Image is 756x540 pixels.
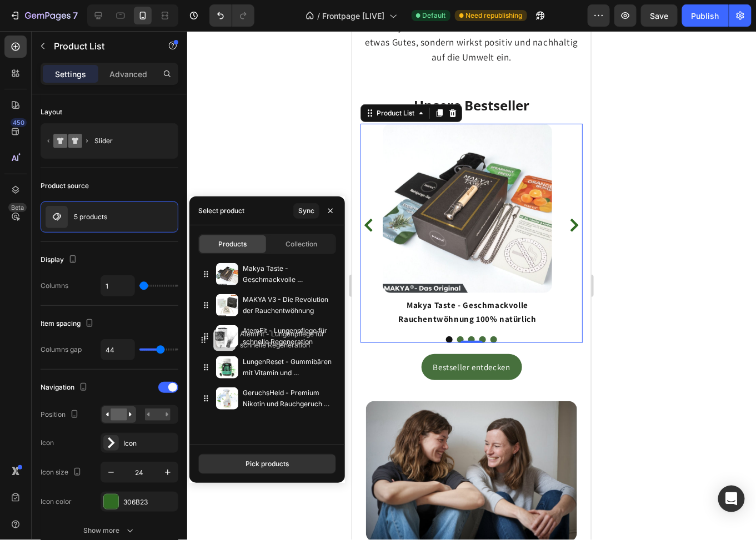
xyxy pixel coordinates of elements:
button: Carousel Next Arrow [216,188,229,201]
a: Makya Taste - Geschmackvolle Rauchentwöhnung 100% natürlich [31,266,200,296]
div: Undo/Redo [209,4,254,27]
button: Save [641,4,678,27]
div: Columns gap [41,345,82,355]
button: Carousel Back Arrow [10,188,23,201]
p: Makya Taste - Geschmackvolle Rauchentwöhnung 100% natürlich [243,263,332,285]
div: Position [41,407,81,422]
p: 5 products [74,213,107,221]
span: Save [650,11,669,21]
button: Pick products [198,454,336,474]
p: LungenReset - Gummibären mit Vitamin und Naturkräutern [243,356,332,378]
div: Columns [41,281,68,291]
span: Frontpage [LIVE] [323,10,385,22]
p: Advanced [109,68,147,80]
div: Layout [41,107,62,117]
p: Product List [54,39,148,53]
button: Dot [105,305,112,312]
span: / [318,10,321,22]
p: 7 [73,9,78,22]
div: Product List [22,77,64,87]
input: Auto [101,276,134,296]
img: collections [216,294,238,316]
div: Publish [692,10,719,22]
p: AtemFit - Lungenpflege für schnelle Regeneration [243,325,332,347]
span: Bestseller entdecken [81,331,158,341]
img: product feature img [46,206,68,228]
span: Products [218,239,247,249]
button: Publish [682,4,729,27]
iframe: Design area [352,31,591,540]
div: Product source [41,181,89,191]
p: MAKYA V3 - Die Revolution der Rauchentwöhnung [243,294,332,316]
span: Collection [286,239,317,249]
div: Sync [298,206,314,216]
div: Show more [84,525,136,536]
button: 7 [4,4,83,27]
p: Settings [55,68,86,80]
button: Dot [127,305,134,312]
img: collections [216,387,238,410]
button: Dot [138,305,145,312]
p: GeruchsHeld - Premium Nikotin und Rauchgeruch Entferner [243,387,332,410]
button: Dot [116,305,123,312]
img: Makya Taste - Geschmackvolle Rauchentwöhnung 100% natürlich - MAKYA [31,93,200,262]
span: Need republishing [466,11,523,21]
div: Select product [198,206,244,216]
div: 450 [11,118,27,127]
div: Item spacing [41,316,96,331]
img: collections [216,263,238,285]
a: Bestseller entdecken [69,323,170,349]
div: Beta [8,203,27,212]
span: Default [423,11,446,21]
div: Pick products [246,459,289,469]
input: Auto [101,340,134,360]
div: Slider [94,128,162,154]
div: Navigation [41,380,90,395]
button: Sync [293,203,319,219]
div: Icon color [41,497,72,507]
div: Open Intercom Messenger [718,486,745,512]
img: collections [216,356,238,378]
img: gempages_476001812021773357-25232a5c-a139-4a72-869c-c59a11f7810e.jpg [14,370,225,511]
a: Makya Taste - Geschmackvolle Rauchentwöhnung 100% natürlich [31,93,200,262]
img: collections [216,325,238,347]
div: 306B23 [123,497,176,507]
div: Icon size [41,465,84,480]
strong: Unsere Bestseller [62,65,177,83]
div: Icon [123,438,176,448]
div: Icon [41,438,54,448]
div: Display [41,253,79,268]
button: Dot [94,305,101,312]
